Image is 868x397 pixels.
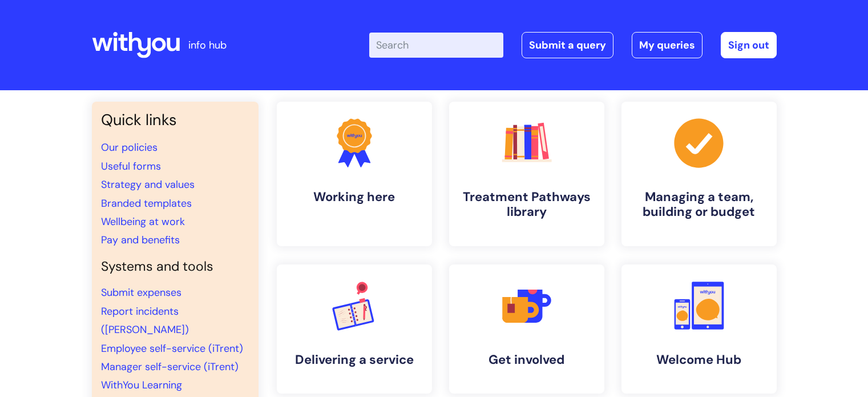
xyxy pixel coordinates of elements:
a: Manager self-service (iTrent) [101,360,239,374]
h4: Get involved [458,352,595,367]
a: My queries [632,32,703,58]
h4: Welcome Hub [631,352,768,367]
a: Submit a query [522,32,613,58]
a: Report incidents ([PERSON_NAME]) [101,304,189,336]
a: Treatment Pathways library [449,102,604,246]
a: Useful forms [101,159,161,173]
a: Delivering a service [277,264,432,394]
a: Managing a team, building or budget [621,102,777,246]
h3: Quick links [101,111,249,129]
a: Strategy and values [101,178,195,191]
a: Working here [277,102,432,246]
h4: Treatment Pathways library [458,190,595,220]
a: Submit expenses [101,286,181,299]
a: Our policies [101,141,158,154]
h4: Working here [286,190,423,204]
h4: Managing a team, building or budget [631,190,768,220]
h4: Systems and tools [101,259,249,275]
a: Pay and benefits [101,233,180,247]
div: | - [369,32,777,58]
a: Wellbeing at work [101,215,185,228]
a: Get involved [449,264,604,394]
a: Branded templates [101,197,192,210]
input: Search [369,33,503,58]
a: Welcome Hub [621,264,777,394]
h4: Delivering a service [286,352,423,367]
a: WithYou Learning [101,378,182,392]
p: info hub [188,36,227,54]
a: Sign out [721,32,777,58]
a: Employee self-service (iTrent) [101,342,243,355]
